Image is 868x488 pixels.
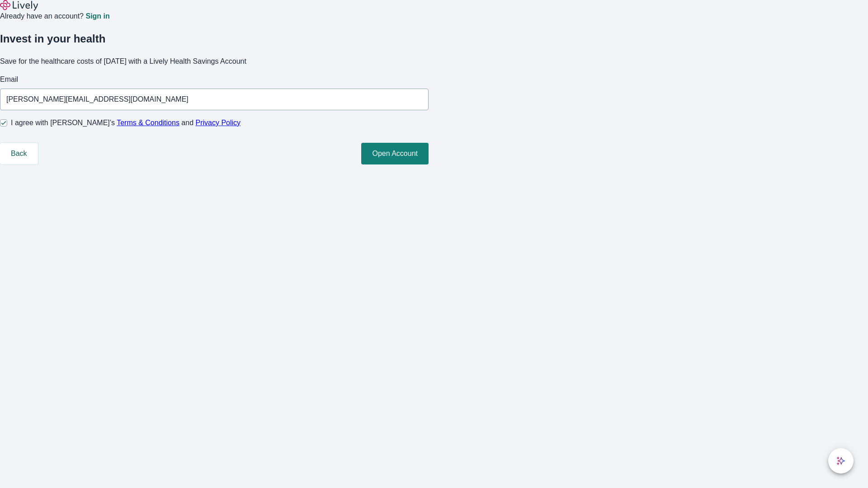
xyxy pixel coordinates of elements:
a: Terms & Conditions [117,119,179,127]
a: Sign in [85,13,109,20]
a: Privacy Policy [196,119,241,127]
button: chat [828,448,854,474]
svg: Lively AI Assistant [836,456,845,465]
button: Open Account [361,143,429,164]
span: I agree with [PERSON_NAME]’s and [11,117,241,128]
